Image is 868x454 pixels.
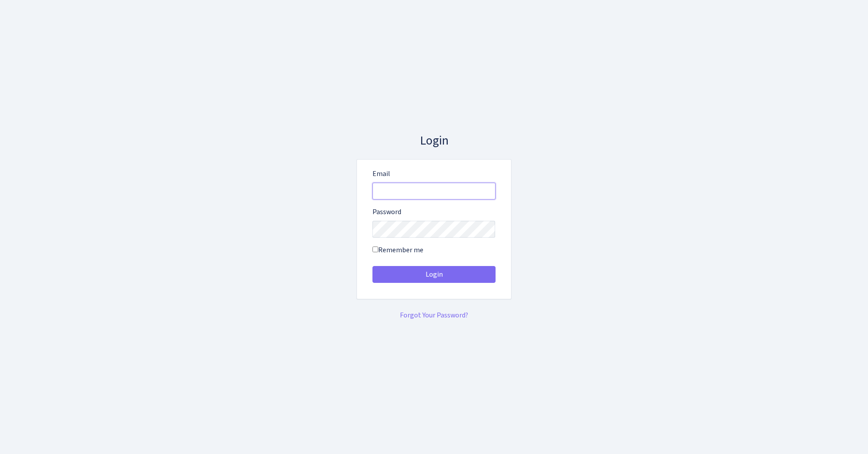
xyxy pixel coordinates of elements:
[372,207,401,217] label: Password
[400,310,468,320] a: Forgot Your Password?
[356,133,511,149] h3: Login
[372,266,496,283] button: Login
[372,245,423,255] label: Remember me
[372,247,378,252] input: Remember me
[372,168,390,179] label: Email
